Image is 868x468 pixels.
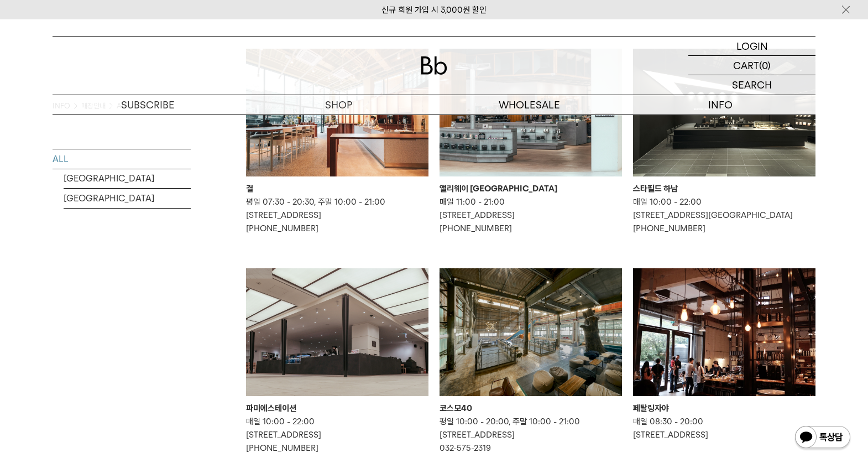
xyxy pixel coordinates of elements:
a: [GEOGRAPHIC_DATA] [64,169,191,188]
p: 평일 07:30 - 20:30, 주말 10:00 - 21:00 [STREET_ADDRESS] [PHONE_NUMBER] [246,195,428,235]
a: ALL [53,149,191,169]
a: 페탈링자야 페탈링자야 매일 08:30 - 20:00[STREET_ADDRESS] [633,268,815,441]
p: CART [733,56,759,75]
a: CART (0) [688,56,815,75]
p: SEARCH [732,75,772,95]
div: 코스모40 [440,402,622,415]
p: 매일 08:30 - 20:00 [STREET_ADDRESS] [633,415,815,441]
div: 스타필드 하남 [633,182,815,195]
div: 결 [246,182,428,195]
a: LOGIN [688,37,815,56]
img: 페탈링자야 [633,268,815,396]
p: 평일 10:00 - 20:00, 주말 10:00 - 21:00 [STREET_ADDRESS] 032-575-2319 [440,415,622,455]
p: LOGIN [736,37,768,55]
a: 결 결 평일 07:30 - 20:30, 주말 10:00 - 21:00[STREET_ADDRESS][PHONE_NUMBER] [246,49,428,235]
div: 페탈링자야 [633,402,815,415]
p: WHOLESALE [434,95,625,115]
a: 신규 회원 가입 시 3,000원 할인 [381,5,487,15]
a: 코스모40 코스모40 평일 10:00 - 20:00, 주말 10:00 - 21:00[STREET_ADDRESS]032-575-2319 [440,268,622,455]
img: 코스모40 [440,268,622,396]
a: SHOP [243,95,434,115]
img: 로고 [421,56,447,75]
a: 스타필드 하남 스타필드 하남 매일 10:00 - 22:00[STREET_ADDRESS][GEOGRAPHIC_DATA][PHONE_NUMBER] [633,49,815,235]
img: 파미에스테이션 [246,268,428,396]
div: 파미에스테이션 [246,402,428,415]
a: SUBSCRIBE [53,95,243,115]
p: 매일 10:00 - 22:00 [STREET_ADDRESS] [PHONE_NUMBER] [246,415,428,455]
img: 카카오톡 채널 1:1 채팅 버튼 [794,425,851,451]
p: 매일 10:00 - 22:00 [STREET_ADDRESS][GEOGRAPHIC_DATA] [PHONE_NUMBER] [633,195,815,235]
a: 파미에스테이션 파미에스테이션 매일 10:00 - 22:00[STREET_ADDRESS][PHONE_NUMBER] [246,268,428,455]
p: 매일 11:00 - 21:00 [STREET_ADDRESS] [PHONE_NUMBER] [440,195,622,235]
div: 앨리웨이 [GEOGRAPHIC_DATA] [440,182,622,195]
p: INFO [625,95,815,115]
a: [GEOGRAPHIC_DATA] [64,189,191,208]
a: 앨리웨이 인천 앨리웨이 [GEOGRAPHIC_DATA] 매일 11:00 - 21:00[STREET_ADDRESS][PHONE_NUMBER] [440,49,622,235]
p: (0) [759,56,771,75]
